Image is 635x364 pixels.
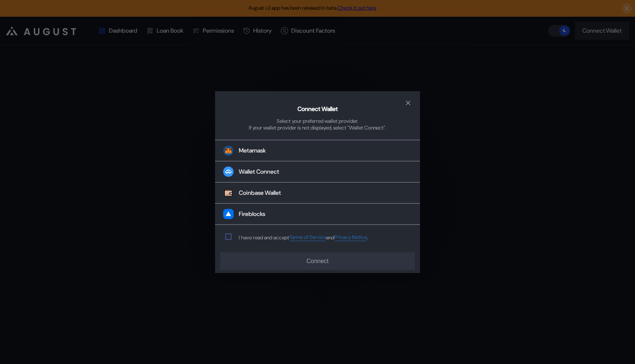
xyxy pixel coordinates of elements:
div: Fireblocks [239,210,265,218]
button: Connect [220,252,415,270]
button: Metamask [215,140,420,161]
button: close modal [402,97,414,109]
a: Privacy Notice [334,234,367,241]
div: Select your preferred wallet provider. [277,118,358,124]
button: FireblocksFireblocks [215,204,420,225]
div: Wallet Connect [239,168,279,176]
div: Metamask [239,147,266,155]
h2: Connect Wallet [297,105,338,113]
span: and [326,234,334,241]
button: Coinbase WalletCoinbase Wallet [215,183,420,204]
img: Coinbase Wallet [223,188,234,198]
div: I have read and accept . [239,234,368,241]
img: Fireblocks [223,209,234,219]
div: If your wallet provider is not displayed, select "Wallet Connect". [249,124,386,131]
a: Terms of Service [289,234,326,241]
button: Wallet Connect [215,161,420,183]
div: Coinbase Wallet [239,189,281,197]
